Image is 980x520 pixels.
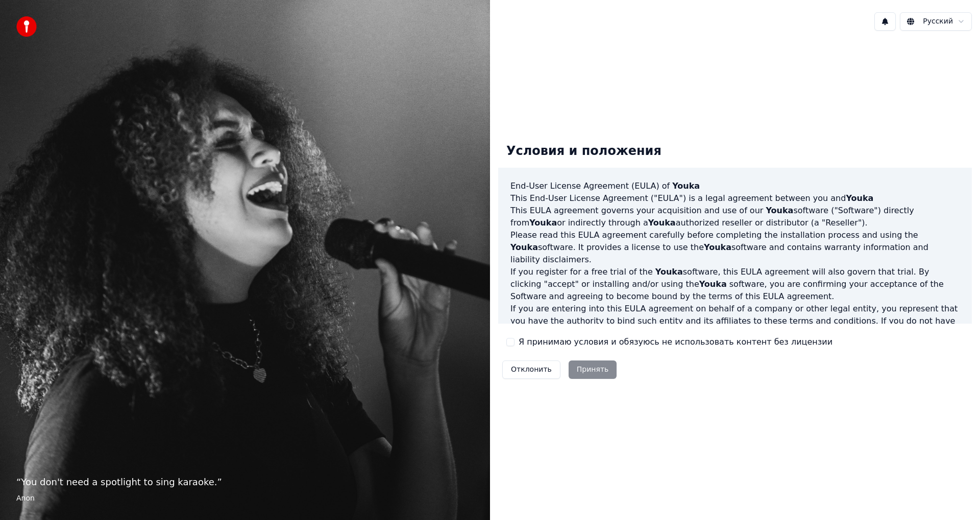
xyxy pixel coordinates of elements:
[510,242,538,252] span: Youka
[766,206,793,215] span: Youka
[16,475,474,489] p: “ You don't need a spotlight to sing karaoke. ”
[655,267,683,277] span: Youka
[16,493,474,504] footer: Anon
[529,218,557,228] span: Youka
[510,180,960,192] h3: End-User License Agreement (EULA) of
[510,192,960,205] p: This End-User License Agreement ("EULA") is a legal agreement between you and
[498,135,670,168] div: Условия и положения
[519,336,832,348] label: Я принимаю условия и обязуюсь не использовать контент без лицензии
[699,279,727,289] span: Youka
[502,360,560,379] button: Отклонить
[846,193,873,203] span: Youka
[648,218,676,228] span: Youka
[672,181,700,191] span: Youka
[510,266,960,303] p: If you register for a free trial of the software, this EULA agreement will also govern that trial...
[510,205,960,229] p: This EULA agreement governs your acquisition and use of our software ("Software") directly from o...
[510,229,960,266] p: Please read this EULA agreement carefully before completing the installation process and using th...
[16,16,37,37] img: youka
[704,242,731,252] span: Youka
[510,303,960,352] p: If you are entering into this EULA agreement on behalf of a company or other legal entity, you re...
